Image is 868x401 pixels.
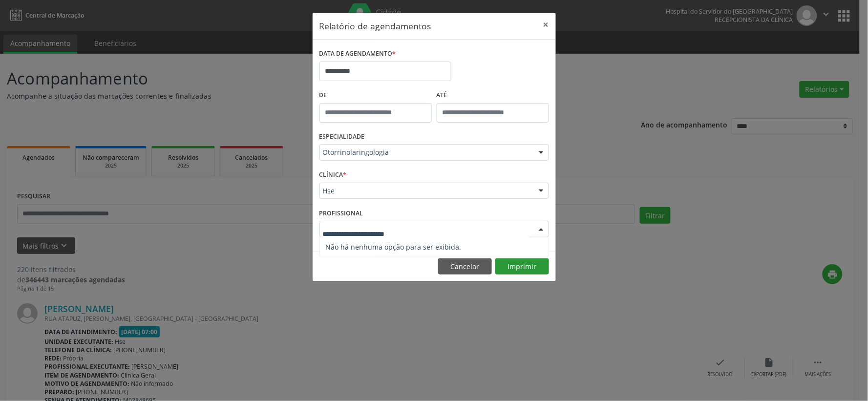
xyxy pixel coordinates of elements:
[495,258,549,275] button: Imprimir
[323,186,529,196] span: Hse
[320,237,549,257] span: Não há nenhuma opção para ser exibida.
[536,13,556,37] button: Close
[319,46,396,62] label: DATA DE AGENDAMENTO
[319,20,431,32] h5: Relatório de agendamentos
[437,88,549,103] label: ATÉ
[319,206,363,221] label: PROFISSIONAL
[438,258,492,275] button: Cancelar
[319,88,432,103] label: De
[319,168,347,183] label: CLÍNICA
[319,129,365,145] label: ESPECIALIDADE
[323,148,529,157] span: Otorrinolaringologia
